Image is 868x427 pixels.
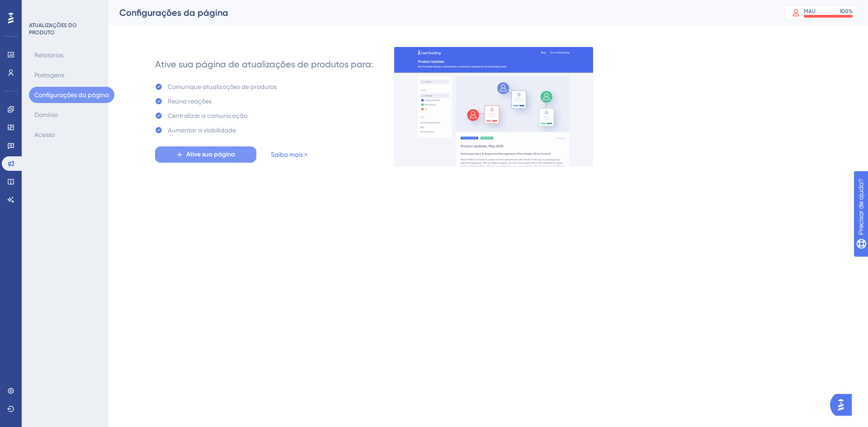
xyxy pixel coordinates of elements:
font: Precisar de ajuda? [21,4,78,11]
button: Postagens [29,67,70,83]
font: Configurações da página [34,91,109,99]
font: Relatórios [34,52,63,59]
button: Configurações da página [29,87,114,103]
font: Reúna reações [168,98,212,105]
font: Configurações da página [119,7,228,18]
font: Centralizar a comunicação [168,112,247,119]
button: Ative sua página [155,146,256,163]
font: % [849,8,853,14]
font: Acesso [34,131,55,138]
button: Relatórios [29,47,69,63]
a: Saiba mais > [271,149,307,160]
font: Aumentar a visibilidade [168,127,236,134]
font: Ative sua página [186,150,235,158]
img: 253145e29d1258e126a18a92d52e03bb.gif [394,47,594,167]
font: 100 [840,8,849,14]
button: Domínio [29,107,63,123]
font: ATUALIZAÇÕES DO PRODUTO [29,22,77,36]
font: Ative sua página de atualizações de produtos para: [155,59,373,70]
font: Domínio [34,111,58,118]
font: Comunique atualizações de produtos [168,83,277,90]
font: Postagens [34,71,64,79]
button: Acesso [29,127,60,143]
font: MAU [804,8,816,14]
iframe: Iniciador do Assistente de IA do UserGuiding [830,391,857,418]
font: Saiba mais > [271,151,307,158]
